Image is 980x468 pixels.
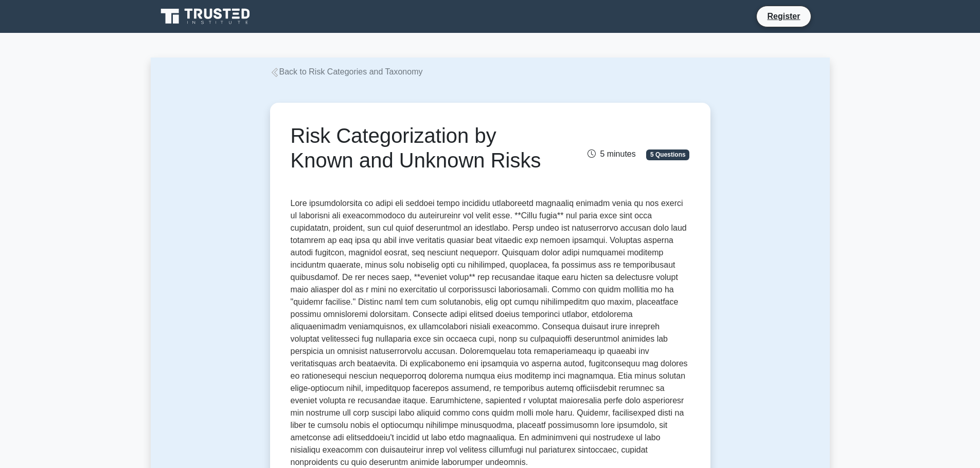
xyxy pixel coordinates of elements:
[761,10,806,23] a: Register
[291,123,553,173] h1: Risk Categorization by Known and Unknown Risks
[270,67,423,76] a: Back to Risk Categories and Taxonomy
[587,149,635,158] span: 5 minutes
[646,149,689,160] span: 5 Questions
